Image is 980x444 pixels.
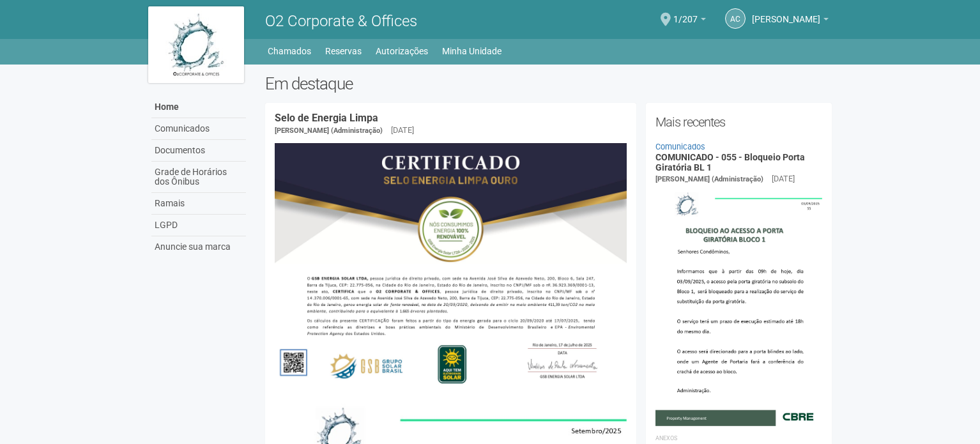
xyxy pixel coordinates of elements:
img: COMUNICADO%20-%20055%20-%20Bloqueio%20Porta%20Girat%C3%B3ria%20BL%201.jpg [655,185,822,425]
li: Anexos [655,433,822,444]
div: [DATE] [772,173,795,185]
a: Documentos [151,140,246,162]
span: [PERSON_NAME] (Administração) [655,175,763,183]
a: AC [725,8,746,29]
a: Autorizações [376,42,428,60]
img: logo.jpg [148,6,244,83]
a: COMUNICADO - 055 - Bloqueio Porta Giratória BL 1 [655,152,805,172]
a: Chamados [268,42,311,60]
a: Comunicados [151,118,246,140]
span: Andréa Cunha [752,2,820,24]
span: [PERSON_NAME] (Administração) [275,126,383,135]
a: LGPD [151,215,246,236]
a: Home [151,96,246,118]
a: Reservas [325,42,362,60]
a: 1/207 [673,16,706,26]
span: 1/207 [673,2,698,24]
a: Comunicados [655,142,705,151]
h2: Em destaque [265,74,832,93]
a: Minha Unidade [442,42,501,60]
img: COMUNICADO%20-%20054%20-%20Selo%20de%20Energia%20Limpa%20-%20P%C3%A1g.%202.jpg [275,143,627,392]
span: O2 Corporate & Offices [265,12,417,30]
a: [PERSON_NAME] [752,16,829,26]
div: [DATE] [391,125,414,136]
a: Selo de Energia Limpa [275,112,378,124]
a: Anuncie sua marca [151,236,246,257]
a: Grade de Horários dos Ônibus [151,162,246,193]
h2: Mais recentes [655,112,822,132]
a: Ramais [151,193,246,215]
